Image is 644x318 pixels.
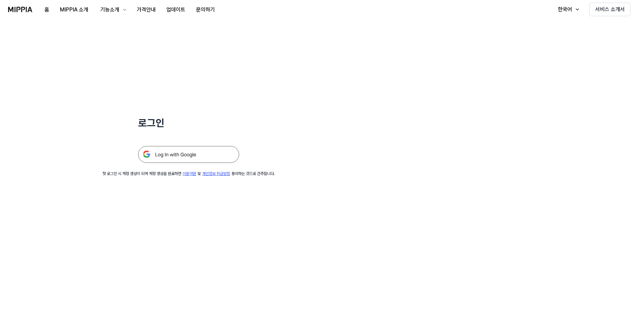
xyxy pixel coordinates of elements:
button: 홈 [39,3,55,16]
div: 한국어 [556,5,573,13]
button: 기능소개 [94,3,131,16]
div: 첫 로그인 시 계정 생성이 되며 계정 생성을 완료하면 및 동의하는 것으로 간주합니다. [102,171,275,177]
a: 이용약관 [183,171,196,176]
a: 개인정보 취급방침 [202,171,230,176]
button: 서비스 소개서 [589,3,631,16]
h1: 로그인 [138,116,239,130]
img: 구글 로그인 버튼 [138,146,239,163]
button: 문의하기 [191,3,220,16]
button: MIPPIA 소개 [55,3,94,16]
button: 한국어 [551,3,584,16]
img: logo [8,7,32,12]
button: 가격안내 [131,3,161,16]
div: 기능소개 [99,6,121,14]
button: 업데이트 [161,3,191,16]
a: 업데이트 [161,0,191,19]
